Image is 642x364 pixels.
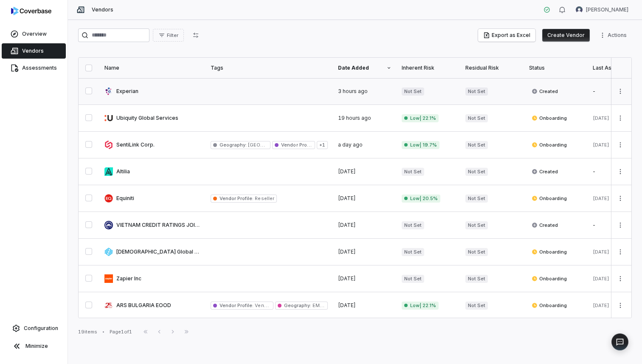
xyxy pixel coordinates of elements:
div: Status [529,65,583,71]
button: Filter [153,29,184,42]
button: More actions [597,29,632,42]
div: Tags [211,65,328,71]
span: Not Set [465,275,488,283]
span: Vendor Profile : [220,302,253,308]
span: Onboarding [532,248,567,255]
span: Vendors [22,48,44,54]
span: Geography : [284,302,311,308]
span: [PERSON_NAME] [586,6,628,13]
div: Residual Risk [465,65,519,71]
button: More actions [614,85,627,98]
span: Vendors [92,6,113,13]
div: Page 1 of 1 [110,329,132,335]
button: More actions [614,165,627,178]
span: Vendor Profile : [220,195,253,201]
span: Low | 22.1% [402,302,439,310]
button: More actions [614,192,627,205]
span: Not Set [465,87,488,96]
span: Not Set [465,114,488,122]
a: Assessments [2,60,66,76]
button: Nikitha Shekapuram avatar[PERSON_NAME] [571,3,634,16]
div: Name [104,65,200,71]
span: Created [532,222,558,229]
span: Not Set [465,248,488,256]
button: More actions [614,219,627,231]
img: logo-D7KZi-bG.svg [11,7,51,15]
button: More actions [614,299,627,312]
span: Onboarding [532,141,567,148]
span: [DATE] [338,195,356,201]
a: Vendors [2,43,66,59]
span: [DATE] [593,115,609,121]
span: [DATE] [593,142,609,148]
span: Not Set [465,168,488,176]
div: 19 items [78,329,97,335]
span: Onboarding [532,195,567,202]
span: Configuration [24,325,58,332]
span: Low | 20.5% [402,195,440,203]
span: [DATE] [338,302,356,308]
span: [DATE] [338,275,356,282]
span: Not Set [465,195,488,203]
span: [DATE] [338,168,356,175]
span: [DATE] [338,222,356,228]
span: [DATE] [593,195,609,201]
span: + 1 [317,141,328,149]
span: Onboarding [532,302,567,309]
div: • [102,329,104,335]
span: Assessments [22,65,57,71]
span: Vendor [253,302,272,308]
span: a day ago [338,141,363,148]
span: Not Set [402,221,424,229]
div: Inherent Risk [402,65,455,71]
span: Not Set [402,275,424,283]
a: Configuration [3,321,64,336]
span: Created [532,168,558,175]
span: 19 hours ago [338,115,371,121]
span: [DATE] [593,302,609,308]
span: Reseller [253,195,274,201]
span: Not Set [402,168,424,176]
button: More actions [614,272,627,285]
span: [DATE] [338,248,356,255]
span: [DATE] [593,249,609,255]
span: 3 hours ago [338,88,368,94]
img: Nikitha Shekapuram avatar [576,6,583,13]
button: More actions [614,112,627,124]
span: Vendor Profile : [281,142,315,148]
button: Export as Excel [478,29,535,42]
span: Onboarding [532,115,567,121]
a: Overview [2,26,66,42]
span: Filter [167,32,178,39]
span: Low | 19.7% [402,141,439,149]
span: EMEA [311,302,326,308]
span: Not Set [465,221,488,229]
span: Not Set [402,248,424,256]
button: Minimize [3,338,64,355]
span: Low | 22.1% [402,114,439,122]
span: Not Set [465,141,488,149]
span: [GEOGRAPHIC_DATA] [247,142,298,148]
button: More actions [614,245,627,258]
span: Overview [22,31,47,37]
div: Date Added [338,65,391,71]
span: Not Set [402,87,424,96]
span: Created [532,88,558,95]
button: More actions [614,138,627,151]
span: Minimize [25,343,48,350]
span: Onboarding [532,275,567,282]
span: [DATE] [593,276,609,282]
span: Geography : [220,142,247,148]
span: Not Set [465,302,488,310]
button: Create Vendor [542,29,590,42]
